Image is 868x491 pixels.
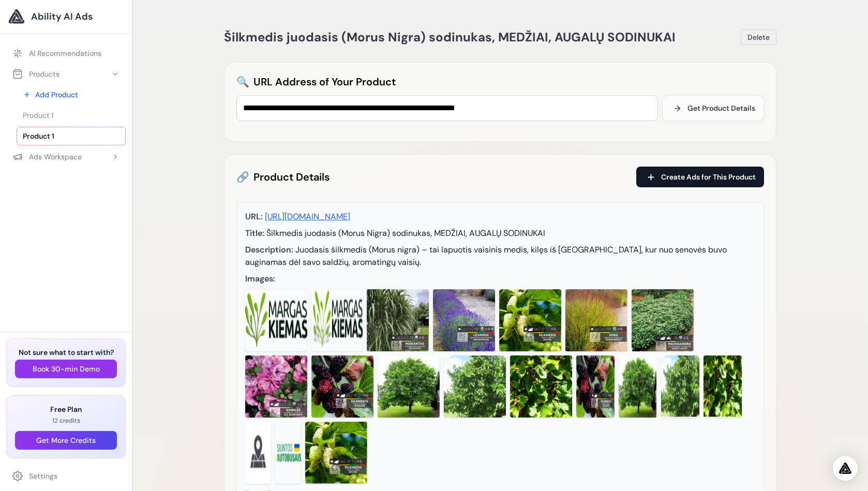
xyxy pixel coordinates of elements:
[6,65,126,83] button: Products
[8,8,124,25] a: Ability AI Ads
[245,211,263,222] span: URL:
[245,289,307,351] img: Parsed image
[433,289,495,351] img: Parsed image
[17,127,126,145] a: Product 1
[15,416,117,425] p: 12 credits
[311,355,373,418] img: Parsed image
[687,103,755,113] span: Get Product Details
[661,355,699,418] img: Parsed image
[236,75,249,89] span: 🔍
[378,355,440,418] img: Parsed image
[236,169,330,185] h2: Product Details
[444,355,506,418] img: Parsed image
[636,167,764,187] button: Create Ads for This Product
[17,106,126,125] a: Product 1
[17,85,126,104] a: Add Product
[236,169,249,185] span: 🔗
[245,355,307,418] img: Parsed image
[565,289,627,351] img: Parsed image
[266,228,545,239] span: Šilkmedis juodasis (Morus Nigra) sodinukas, MEDŽIAI, AUGALŲ SODINUKAI
[6,467,126,485] a: Settings
[747,32,770,42] span: Delete
[275,422,301,484] img: Parsed image
[499,289,561,351] img: Parsed image
[311,289,363,351] img: Parsed image
[245,244,727,267] span: Juodasis šilkmedis (Morus nigra) – tai lapuotis vaisinis medis, kilęs iš [GEOGRAPHIC_DATA], kur n...
[31,9,93,24] span: Ability AI Ads
[632,289,694,351] img: Parsed image
[236,75,764,89] h2: URL Address of Your Product
[833,456,858,481] div: Open Intercom Messenger
[12,69,59,79] div: Products
[245,422,271,484] img: Parsed image
[576,355,615,418] img: Parsed image
[224,29,676,45] span: Šilkmedis juodasis (Morus Nigra) sodinukas, MEDŽIAI, AUGALŲ SODINUKAI
[245,273,275,284] span: Images:
[245,244,293,255] span: Description:
[15,347,117,358] h3: Not sure what to start with?
[265,211,350,222] a: [URL][DOMAIN_NAME]
[510,355,572,418] img: Parsed image
[245,228,264,239] span: Title:
[6,147,126,166] button: Ads Workspace
[305,422,367,484] img: Parsed image
[741,29,776,45] button: Delete
[23,110,53,121] span: Product 1
[661,172,756,182] span: Create Ads for This Product
[15,431,117,450] button: Get More Credits
[367,289,429,351] img: Parsed image
[12,152,82,162] div: Ads Workspace
[23,131,54,141] span: Product 1
[15,360,117,378] button: Book 30-min Demo
[704,355,742,418] img: Parsed image
[15,404,117,414] h3: Free Plan
[662,95,764,121] button: Get Product Details
[6,44,126,63] a: AI Recommendations
[619,355,657,418] img: Parsed image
